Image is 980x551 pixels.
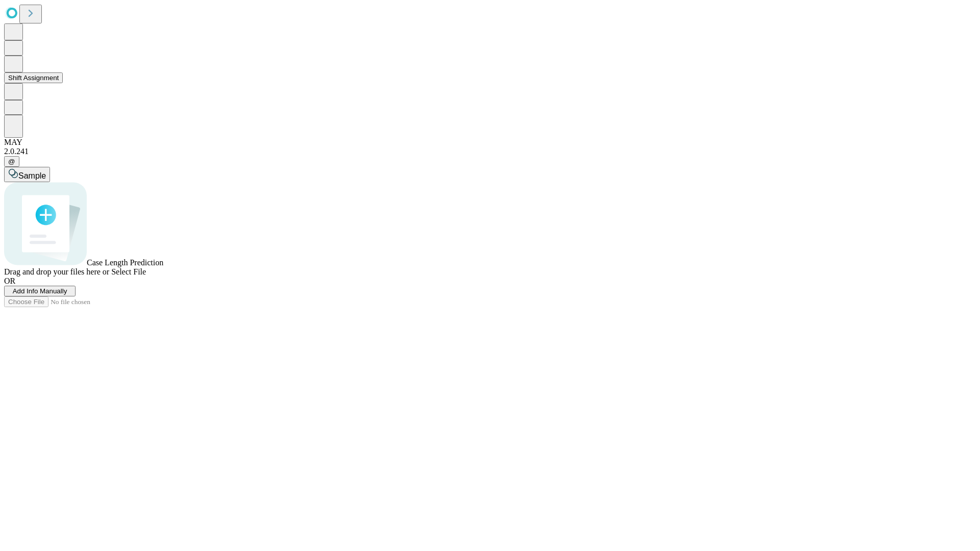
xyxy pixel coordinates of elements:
[4,277,15,285] span: OR
[4,286,76,296] button: Add Info Manually
[18,171,46,180] span: Sample
[4,72,63,83] button: Shift Assignment
[4,147,976,156] div: 2.0.241
[4,156,19,167] button: @
[13,287,67,295] span: Add Info Manually
[4,138,976,147] div: MAY
[8,158,15,165] span: @
[4,267,109,276] span: Drag and drop your files here or
[4,167,50,182] button: Sample
[111,267,146,276] span: Select File
[87,258,163,267] span: Case Length Prediction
